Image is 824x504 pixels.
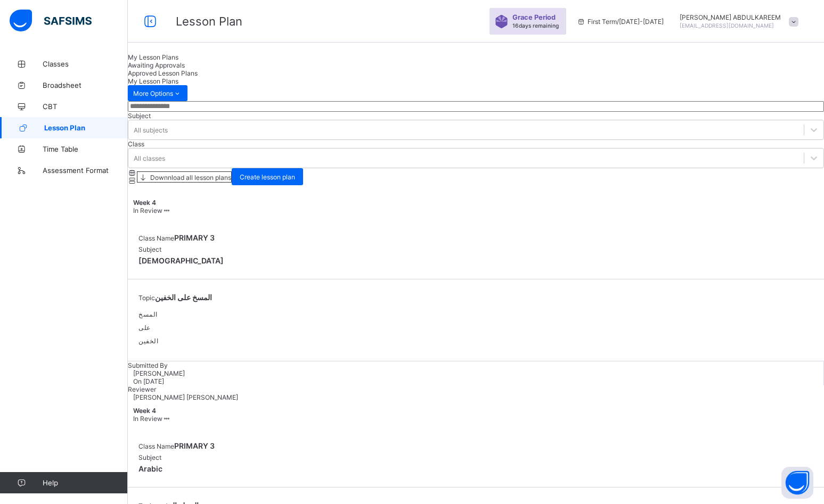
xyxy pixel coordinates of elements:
span: على [138,324,151,332]
span: الخفين [138,337,158,345]
span: Arabic [138,461,813,476]
span: Approved Lesson Plans [128,69,198,77]
span: Class Name [138,442,174,450]
span: Class Name [138,234,174,242]
div: ABDULHAKEEMABDULKAREEM [674,13,804,29]
span: In Review [133,415,162,423]
span: المسخ على الخفين [155,293,212,302]
span: session/term information [577,18,664,26]
span: Broadsheet [43,81,128,89]
span: Lesson Plan [44,123,128,132]
span: Downnload all lesson plans [149,173,231,181]
span: Create lesson plan [240,173,295,181]
span: Subject [138,245,161,253]
span: Week 4 [133,407,156,415]
span: Reviewer [128,385,156,393]
span: [DEMOGRAPHIC_DATA] [138,253,813,268]
span: Class [128,140,144,148]
span: Week 4 [133,199,156,206]
button: Open asap [781,467,813,499]
img: safsims [10,10,92,32]
div: All classes [134,154,165,162]
div: All subjects [134,126,168,134]
span: CBT [43,102,128,111]
span: Subject [138,453,161,461]
span: Submitted By [128,361,168,369]
span: [PERSON_NAME] ABDULKAREEM [680,13,781,21]
span: Classes [43,60,128,68]
span: Subject [128,112,151,120]
span: Help [43,478,127,487]
span: Time Table [43,145,128,153]
span: PRIMARY 3 [174,233,215,242]
span: المسخ [138,310,158,318]
span: My Lesson Plans [128,53,178,61]
span: In Review [133,206,162,214]
span: My Lesson Plans [128,77,178,85]
img: sticker-purple.71386a28dfed39d6af7621340158ba97.svg [495,15,508,28]
span: Grace Period [512,13,556,21]
span: Lesson Plan [176,14,242,28]
span: Awaiting Approvals [128,61,185,69]
span: More Options [133,89,182,97]
span: On [DATE] [133,377,164,385]
span: [EMAIL_ADDRESS][DOMAIN_NAME] [680,22,774,29]
span: [PERSON_NAME] [PERSON_NAME] [133,393,238,401]
span: 16 days remaining [512,22,559,29]
span: Topic [138,294,155,302]
span: [PERSON_NAME] [133,369,185,377]
span: Assessment Format [43,166,128,175]
span: PRIMARY 3 [174,441,215,450]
